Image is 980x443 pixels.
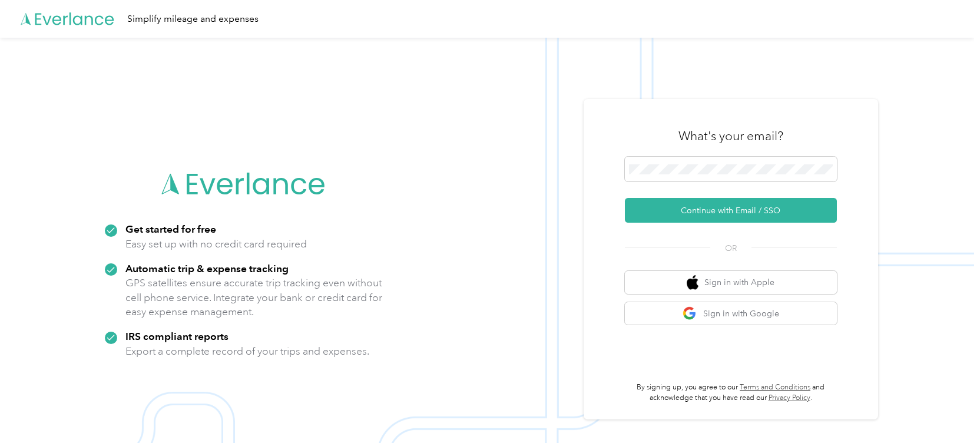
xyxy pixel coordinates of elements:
span: OR [710,242,751,254]
button: apple logoSign in with Apple [625,271,837,294]
strong: IRS compliant reports [125,330,229,342]
p: By signing up, you agree to our and acknowledge that you have read our . [625,382,837,403]
p: Easy set up with no credit card required [125,237,307,252]
img: apple logo [687,275,698,290]
strong: Automatic trip & expense tracking [125,262,289,275]
a: Privacy Policy [769,394,810,402]
p: Export a complete record of your trips and expenses. [125,344,369,359]
p: GPS satellites ensure accurate trip tracking even without cell phone service. Integrate your bank... [125,276,383,319]
button: Continue with Email / SSO [625,198,837,223]
img: google logo [683,306,697,321]
div: Simplify mileage and expenses [127,12,259,27]
button: google logoSign in with Google [625,302,837,325]
strong: Get started for free [125,223,216,235]
a: Terms and Conditions [740,383,810,392]
h3: What's your email? [678,128,783,144]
